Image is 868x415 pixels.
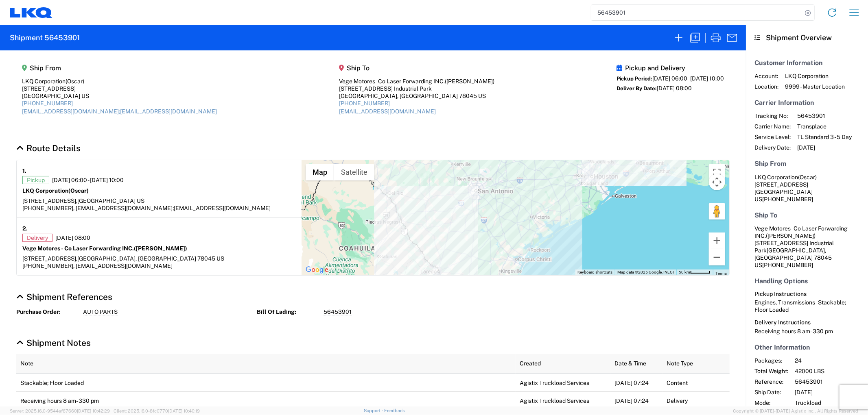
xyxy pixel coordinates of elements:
[306,164,334,180] button: Show street map
[22,85,217,92] div: [STREET_ADDRESS]
[384,408,405,413] a: Feedback
[16,354,516,374] th: Note
[22,100,73,106] a: [PHONE_NUMBER]
[754,225,859,269] address: [GEOGRAPHIC_DATA], [GEOGRAPHIC_DATA] 78045 US
[676,269,713,275] button: Map Scale: 50 km per 46 pixels
[22,176,49,184] span: Pickup
[797,133,852,141] span: TL Standard 3 - 5 Day
[22,224,28,234] strong: 2.
[16,143,81,153] a: Hide Details
[22,255,77,262] span: [STREET_ADDRESS],
[754,83,778,90] span: Location:
[22,108,217,115] a: [EMAIL_ADDRESS][DOMAIN_NAME];[EMAIL_ADDRESS][DOMAIN_NAME]
[83,308,118,316] span: AUTO PARTS
[339,100,390,106] a: [PHONE_NUMBER]
[55,234,90,241] span: [DATE] 08:00
[516,392,610,410] td: Agistix Truckload Services
[798,174,817,180] span: (Oscar)
[754,160,859,167] h5: Ship From
[610,374,662,392] td: [DATE] 07:24
[339,108,436,115] a: [EMAIL_ADDRESS][DOMAIN_NAME]
[77,408,110,413] span: [DATE] 10:42:29
[754,133,791,141] span: Service Level:
[364,408,384,413] a: Support
[22,245,187,252] strong: Vege Motores - Co Laser Forwarding INC.
[652,75,724,82] span: [DATE] 06:00 - [DATE] 10:00
[516,354,610,374] th: Created
[746,25,868,50] header: Shipment Overview
[77,255,224,262] span: [GEOGRAPHIC_DATA], [GEOGRAPHIC_DATA] 78045 US
[709,232,725,249] button: Zoom in
[610,392,662,410] td: [DATE] 07:24
[662,374,730,392] td: Content
[22,92,217,100] div: [GEOGRAPHIC_DATA] US
[591,5,802,20] input: Shipment, tracking or reference number
[304,265,330,275] a: Open this area in Google Maps (opens a new window)
[114,408,200,413] span: Client: 2025.16.0-8fc0770
[754,174,798,180] span: LKQ Corporation
[754,99,859,106] h5: Carrier Information
[577,269,612,275] button: Keyboard shortcuts
[795,399,864,406] span: Truckload
[754,225,848,254] span: Vege Motores - Co Laser Forwarding INC. [STREET_ADDRESS] Industrial Park
[10,33,80,43] h2: Shipment 56453901
[709,249,725,265] button: Zoom out
[657,85,692,91] span: [DATE] 08:00
[754,319,859,326] h6: Delivery Instructions
[754,174,859,203] address: [GEOGRAPHIC_DATA] US
[766,232,816,239] span: ([PERSON_NAME])
[516,374,610,392] td: Agistix Truckload Services
[754,211,859,219] h5: Ship To
[754,277,859,285] h5: Handling Options
[754,112,791,120] span: Tracking No:
[754,181,808,188] span: [STREET_ADDRESS]
[785,83,845,90] span: 9999 - Master Location
[754,367,788,375] span: Total Weight:
[795,389,864,396] span: [DATE]
[733,407,858,415] span: Copyright © [DATE]-[DATE] Agistix Inc., All Rights Reserved
[257,308,318,316] strong: Bill Of Lading:
[754,328,859,335] div: Receiving hours 8 am- 330 pm
[754,343,859,351] h5: Other Information
[754,291,859,298] h6: Pickup Instructions
[754,144,791,151] span: Delivery Date:
[754,399,788,406] span: Mode:
[795,378,864,385] span: 56453901
[754,357,788,364] span: Packages:
[795,357,864,364] span: 24
[762,262,813,268] span: [PHONE_NUMBER]
[715,271,727,276] a: Terms
[617,76,652,82] span: Pickup Period:
[662,354,730,374] th: Note Type
[679,270,690,274] span: 50 km
[610,354,662,374] th: Date & Time
[617,64,724,72] h5: Pickup and Delivery
[16,392,516,410] td: Receiving hours 8 am- 330 pm
[16,338,91,348] a: Hide Details
[16,292,112,302] a: Hide Details
[617,270,674,274] span: Map data ©2025 Google, INEGI
[22,78,217,85] div: LKQ Corporation
[77,198,144,204] span: [GEOGRAPHIC_DATA] US
[762,196,813,202] span: [PHONE_NUMBER]
[22,234,52,242] span: Delivery
[22,262,296,269] div: [PHONE_NUMBER], [EMAIL_ADDRESS][DOMAIN_NAME]
[68,187,89,194] span: (Oscar)
[22,198,77,204] span: [STREET_ADDRESS],
[10,408,110,413] span: Server: 2025.16.0-9544af67660
[797,112,852,120] span: 56453901
[797,144,852,151] span: [DATE]
[66,78,84,85] span: (Oscar)
[754,389,788,396] span: Ship Date:
[134,245,187,252] span: ([PERSON_NAME])
[754,378,788,385] span: Reference:
[795,367,864,375] span: 42000 LBS
[304,265,330,275] img: Google
[797,123,852,130] span: Transplace
[16,374,516,392] td: Stackable; Floor Loaded
[22,64,217,72] h5: Ship From
[617,85,657,91] span: Deliver By Date:
[52,176,124,184] span: [DATE] 06:00 - [DATE] 10:00
[709,164,725,180] button: Toggle fullscreen view
[22,204,296,212] div: [PHONE_NUMBER], [EMAIL_ADDRESS][DOMAIN_NAME];[EMAIL_ADDRESS][DOMAIN_NAME]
